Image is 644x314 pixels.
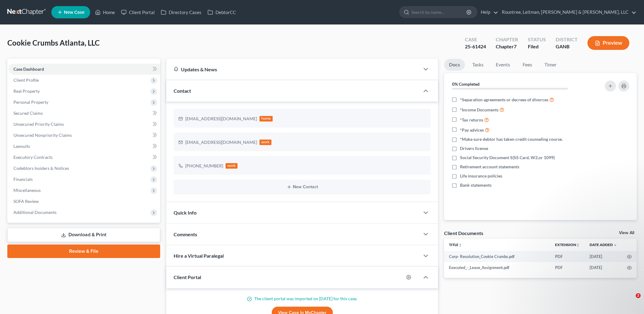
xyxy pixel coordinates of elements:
div: work [259,140,272,145]
span: Contact [174,88,191,94]
span: *Tax returns [460,117,483,123]
span: Quick Info [174,210,197,215]
div: Case [465,36,486,43]
span: New Case [64,10,84,15]
span: Retirement account statements [460,164,519,170]
div: work [226,163,238,169]
span: 7 [514,43,517,49]
div: Status [528,36,546,43]
span: Miscellaneous [13,188,41,193]
a: Executory Contracts [9,152,160,163]
a: Docs [444,59,465,71]
span: Financials [13,177,33,182]
span: Client Profile [13,77,39,83]
a: Titleunfold_more [449,242,462,247]
div: 25-61424 [465,43,486,50]
p: The client portal was imported on [DATE] for this case. [174,296,431,302]
span: 2 [636,293,641,298]
div: Filed [528,43,546,50]
a: DebtorCC [204,7,239,18]
div: Chapter [496,43,518,50]
a: SOFA Review [9,196,160,207]
a: Lawsuits [9,141,160,152]
div: Chapter [496,36,518,43]
a: Unsecured Priority Claims [9,119,160,130]
button: New Contact [178,185,426,189]
span: Unsecured Nonpriority Claims [13,133,72,138]
div: [PHONE_NUMBER] [185,163,223,169]
span: *Make sure debtor has taken credit counseling course. [460,136,563,142]
a: Download & Print [7,228,160,242]
span: Unsecured Priority Claims [13,121,64,127]
a: Directory Cases [158,7,204,18]
a: Client Portal [118,7,158,18]
a: Home [92,7,118,18]
a: Secured Claims [9,108,160,119]
i: unfold_more [458,243,462,247]
span: Social Security Document S(SS Card, W2,or 1099) [460,155,555,161]
span: *Separation agreements or decrees of divorces [460,97,548,103]
a: Events [491,59,515,71]
input: Search by name... [411,6,467,18]
a: Case Dashboard [9,64,160,75]
span: Hire a Virtual Paralegal [174,253,224,259]
span: *Income Documents [460,107,499,113]
div: [EMAIL_ADDRESS][DOMAIN_NAME] [185,116,257,122]
span: *Pay advices [460,127,484,133]
a: Review & File [7,245,160,258]
strong: 0% Completed [452,81,480,87]
a: Timer [539,59,561,71]
div: GANB [556,43,578,50]
a: Rountree, Leitman, [PERSON_NAME] & [PERSON_NAME], LLC [499,7,636,18]
span: Case Dashboard [13,66,44,72]
div: Updates & News [174,66,413,73]
td: Executed_-_Lease_Assignment.pdf [444,262,550,273]
div: [EMAIL_ADDRESS][DOMAIN_NAME] [185,139,257,145]
a: Tasks [467,59,488,71]
td: Corp- Resolution_Cookie Crumbs.pdf [444,251,550,262]
span: Codebtors Insiders & Notices [13,166,69,171]
span: Cookie Crumbs Atlanta, LLC [7,38,100,47]
span: Lawsuits [13,144,30,149]
span: Drivers license [460,145,488,151]
iframe: Intercom live chat [623,293,638,308]
span: Secured Claims [13,110,43,116]
span: Life insurance policies [460,173,502,179]
div: Client Documents [444,230,483,236]
div: home [259,116,273,121]
div: District [556,36,578,43]
span: Real Property [13,88,40,94]
span: SOFA Review [13,199,39,204]
span: Additional Documents [13,210,57,215]
span: Personal Property [13,99,48,105]
a: Help [478,7,498,18]
span: Client Portal [174,274,201,280]
span: Comments [174,231,197,237]
span: Bank statements [460,182,491,188]
span: Executory Contracts [13,155,53,160]
a: Fees [517,59,537,71]
a: Unsecured Nonpriority Claims [9,130,160,141]
button: Preview [587,36,629,50]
